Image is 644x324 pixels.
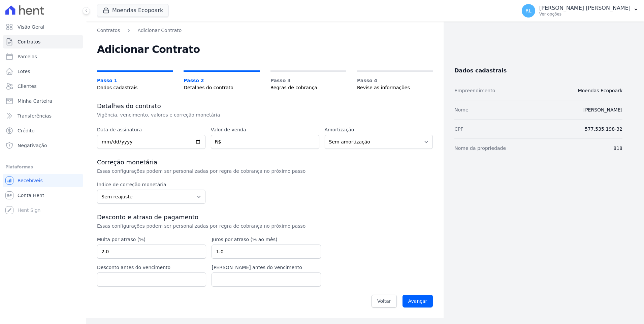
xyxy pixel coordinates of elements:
[377,298,391,304] span: Voltar
[184,84,259,91] span: Detalhes do contrato
[357,84,433,91] span: Revise as informações
[97,111,323,118] p: Vigência, vencimento, valores e correção monetária
[454,66,622,75] h3: Dados cadastrais
[454,87,495,95] dt: Empreendimento
[3,50,83,63] a: Parcelas
[5,163,80,171] div: Plataformas
[539,11,631,17] p: Ver opções
[3,109,83,123] a: Transferências
[3,189,83,202] a: Conta Hent
[578,87,622,95] dd: Moendas Ecopoark
[3,79,83,93] a: Clientes
[270,84,346,91] span: Regras de cobrança
[454,144,506,152] dt: Nome da propriedade
[402,295,433,307] input: Avançar
[325,126,433,133] label: Amortização
[3,139,83,152] a: Negativação
[3,174,83,187] a: Recebíveis
[18,142,47,149] span: Negativação
[97,223,323,229] p: Essas configurações podem ser personalizadas por regra de cobrança no próximo passo
[211,126,319,133] label: Valor de venda
[97,158,433,166] h3: Correção monetária
[18,53,37,60] span: Parcelas
[454,125,463,133] dt: CPF
[212,264,321,271] label: [PERSON_NAME] antes do vencimento
[3,20,83,34] a: Visão Geral
[516,1,644,20] button: RL [PERSON_NAME] [PERSON_NAME] Ver opções
[212,236,321,243] label: Juros por atraso (% ao mês)
[97,84,173,91] span: Dados cadastrais
[270,77,346,84] span: Passo 3
[18,68,30,75] span: Lotes
[18,112,52,119] span: Transferências
[3,94,83,108] a: Minha Carteira
[18,38,40,45] span: Contratos
[3,65,83,78] a: Lotes
[97,181,205,188] label: Índice de correção monetária
[525,8,532,13] span: RL
[585,125,622,133] dd: 577.535.198-32
[97,4,169,17] button: Moendas Ecopoark
[18,24,44,30] span: Visão Geral
[18,83,36,90] span: Clientes
[97,77,173,84] span: Passo 1
[97,126,205,133] label: Data de assinatura
[18,127,35,134] span: Crédito
[539,5,631,11] p: [PERSON_NAME] [PERSON_NAME]
[97,27,120,34] a: Contratos
[357,77,433,84] span: Passo 4
[3,35,83,48] a: Contratos
[137,27,182,34] a: Adicionar Contrato
[583,106,622,114] dd: [PERSON_NAME]
[97,236,206,243] label: Multa por atraso (%)
[18,177,43,184] span: Recebíveis
[184,77,259,84] span: Passo 2
[97,45,433,54] h2: Adicionar Contrato
[18,192,44,199] span: Conta Hent
[97,168,323,174] p: Essas configurações podem ser personalizadas por regra de cobrança no próximo passo
[97,102,433,110] h3: Detalhes do contrato
[18,98,52,104] span: Minha Carteira
[372,295,397,307] a: Voltar
[97,264,206,271] label: Desconto antes do vencimento
[454,106,468,114] dt: Nome
[97,27,433,34] nav: Breadcrumb
[97,70,433,91] nav: Progress
[613,144,622,152] dd: 818
[3,124,83,137] a: Crédito
[97,213,433,221] h3: Desconto e atraso de pagamento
